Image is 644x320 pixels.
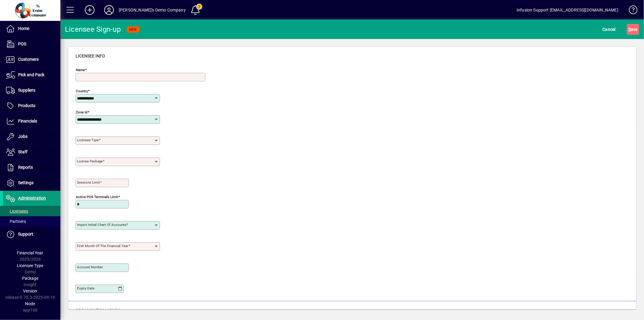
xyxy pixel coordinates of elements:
[624,1,636,21] a: Knowledge Base
[75,308,120,313] span: Organisation Admin
[628,24,638,34] span: ave
[25,301,35,306] span: Node
[601,24,617,35] button: Cancel
[18,41,26,46] span: POS
[76,89,88,93] mat-label: Country
[3,114,60,129] a: Financials
[76,68,85,72] mat-label: Name
[3,37,60,52] a: POS
[3,52,60,67] a: Customers
[6,219,26,224] span: Partners
[3,129,60,144] a: Jobs
[129,28,137,31] span: NEW
[17,263,43,268] span: Licensee Type
[77,286,95,290] mat-label: Expiry date
[18,196,46,201] span: Administration
[22,276,38,281] span: Package
[3,206,60,216] a: Licensees
[18,119,37,123] span: Financials
[627,24,639,35] button: Save
[99,5,119,15] button: Profile
[17,250,43,255] span: Financial Year
[18,103,35,108] span: Products
[18,72,44,77] span: Pick and Pack
[628,27,631,32] span: S
[18,57,39,62] span: Customers
[18,149,27,154] span: Staff
[3,83,60,98] a: Suppliers
[77,223,128,227] mat-label: Import initial Chart of Accounts?
[119,5,186,15] div: [PERSON_NAME]'s Demo Company
[18,165,33,170] span: Reports
[18,26,29,31] span: Home
[76,110,88,114] mat-label: Zone Id
[18,232,33,237] span: Support
[3,98,60,113] a: Products
[23,289,37,293] span: Version
[18,88,35,93] span: Suppliers
[603,24,616,34] span: Cancel
[6,209,28,214] span: Licensees
[76,195,118,199] mat-label: Active POS Terminals Limit
[75,54,105,58] span: Licensee Info
[77,159,103,163] mat-label: License Package
[3,216,60,227] a: Partners
[3,175,60,191] a: Settings
[77,180,100,184] mat-label: Sessions Limit
[3,160,60,175] a: Reports
[3,145,60,160] a: Staff
[77,265,103,269] mat-label: Account number
[3,227,60,242] a: Support
[3,67,60,83] a: Pick and Pack
[77,244,128,248] mat-label: First month of the financial year
[65,24,121,34] div: Licensee Sign-up
[77,138,99,142] mat-label: Licensee Type
[18,180,34,185] span: Settings
[517,5,618,15] div: Infusion Support [EMAIL_ADDRESS][DOMAIN_NAME]
[18,134,27,139] span: Jobs
[80,5,99,15] button: Add
[3,21,60,36] a: Home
